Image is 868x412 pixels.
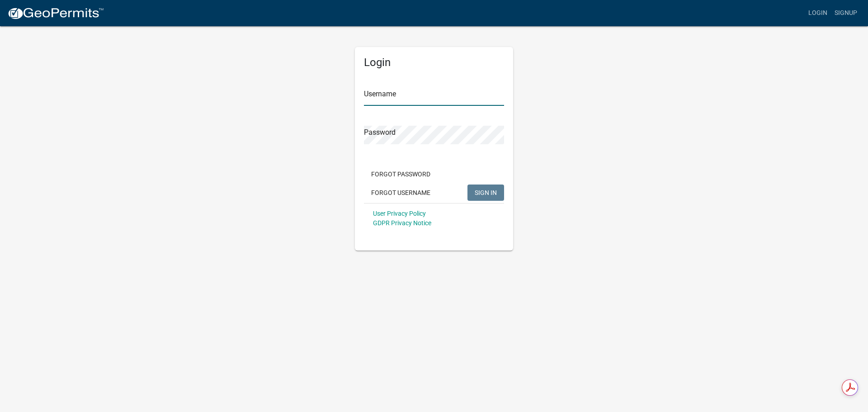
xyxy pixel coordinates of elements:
h5: Login [364,56,504,69]
span: SIGN IN [475,189,497,196]
a: Signup [831,5,861,22]
button: SIGN IN [467,185,504,201]
a: User Privacy Policy [373,210,426,217]
button: Forgot Password [364,166,438,182]
a: GDPR Privacy Notice [373,219,431,227]
button: Forgot Username [364,185,438,201]
a: Login [805,5,831,22]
